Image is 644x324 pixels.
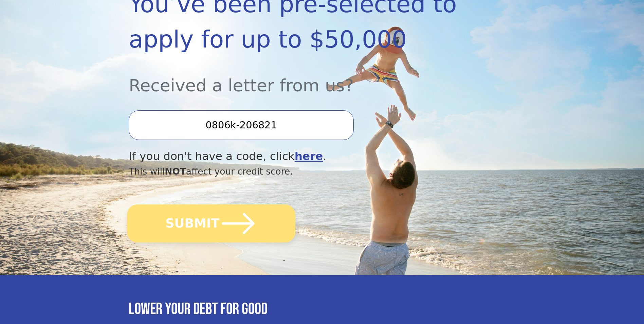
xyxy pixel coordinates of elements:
[129,110,353,140] input: Enter your Offer Code:
[129,300,515,319] h3: Lower your debt for good
[127,204,296,242] button: SUBMIT
[129,148,457,165] div: If you don't have a code, click .
[295,150,323,163] a: here
[165,166,186,177] span: NOT
[129,57,457,98] div: Received a letter from us?
[129,165,457,178] div: This will affect your credit score.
